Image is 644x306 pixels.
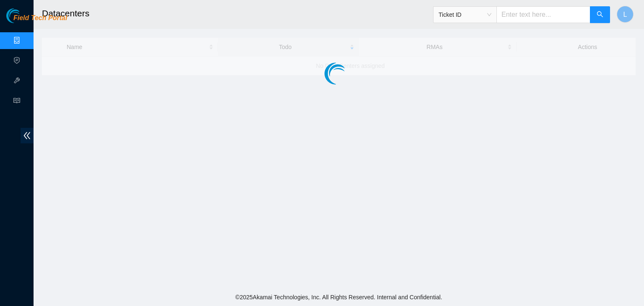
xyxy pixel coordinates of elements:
[617,6,634,23] button: L
[496,6,590,23] input: Enter text here...
[34,288,644,306] footer: © 2025 Akamai Technologies, Inc. All Rights Reserved. Internal and Confidential.
[439,8,491,21] span: Ticket ID
[590,6,610,23] button: search
[597,11,603,19] span: search
[623,9,627,20] span: L
[6,8,42,23] img: Akamai Technologies
[13,14,67,22] span: Field Tech Portal
[13,93,20,110] span: read
[6,15,67,26] a: Akamai TechnologiesField Tech Portal
[21,128,34,143] span: double-left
